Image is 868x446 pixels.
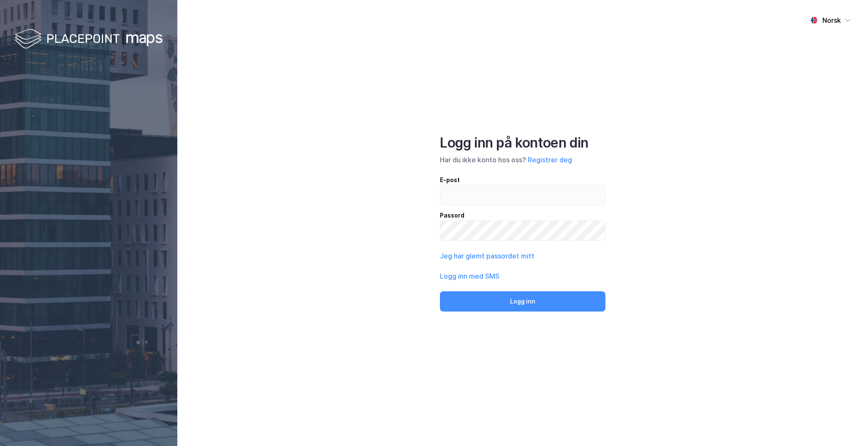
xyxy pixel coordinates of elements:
[440,210,605,220] div: Passord
[440,271,499,281] button: Logg inn med SMS
[822,15,841,25] div: Norsk
[440,134,605,151] div: Logg inn på kontoen din
[528,155,572,165] button: Registrer deg
[440,291,605,312] button: Logg inn
[440,175,605,185] div: E-post
[15,27,163,52] img: logo-white.f07954bde2210d2a523dddb988cd2aa7.svg
[440,251,534,261] button: Jeg har glemt passordet mitt
[440,155,605,165] div: Har du ikke konto hos oss?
